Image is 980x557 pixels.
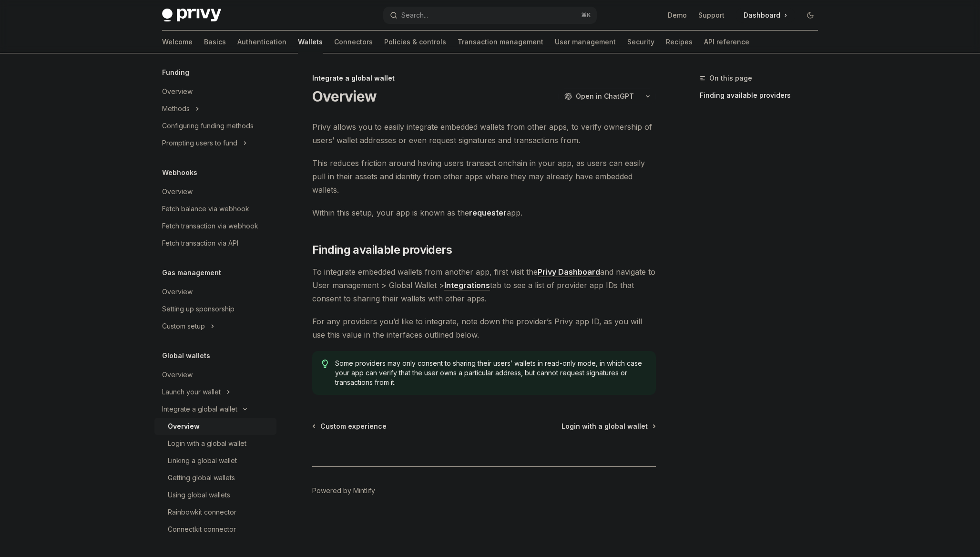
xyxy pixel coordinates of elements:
[237,31,286,53] a: Authentication
[666,31,693,53] a: Recipes
[154,452,276,469] a: Linking a global wallet
[312,486,375,495] a: Powered by Mintlify
[162,67,189,78] h5: Funding
[162,237,238,249] div: Fetch transaction via API
[458,31,543,53] a: Transaction management
[313,422,387,431] a: Custom experience
[555,31,616,53] a: User management
[803,8,818,23] button: Toggle dark mode
[312,120,656,147] span: Privy allows you to easily integrate embedded wallets from other apps, to verify ownership of use...
[154,283,276,300] a: Overview
[700,88,826,103] a: Finding available providers
[154,134,276,152] button: Toggle Prompting users to fund section
[709,72,752,84] span: On this page
[154,469,276,486] a: Getting global wallets
[168,421,200,432] div: Overview
[162,186,193,197] div: Overview
[581,11,591,19] span: ⌘ K
[154,117,276,134] a: Configuring funding methods
[312,206,656,219] span: Within this setup, your app is known as the app.
[162,286,193,298] div: Overview
[383,7,597,24] button: Open search
[154,521,276,538] a: Connectkit connector
[736,8,795,23] a: Dashboard
[168,472,235,484] div: Getting global wallets
[469,208,507,217] strong: requester
[162,86,193,97] div: Overview
[168,506,236,518] div: Rainbowkit connector
[162,386,221,398] div: Launch your wallet
[384,31,446,53] a: Policies & controls
[312,315,656,341] span: For any providers you’d like to integrate, note down the provider’s Privy app ID, as you will use...
[162,120,254,132] div: Configuring funding methods
[698,10,725,20] a: Support
[444,280,490,290] a: Integrations
[444,280,490,290] strong: Integrations
[154,418,276,435] a: Overview
[154,435,276,452] a: Login with a global wallet
[335,359,646,387] span: Some providers may only consent to sharing their users’ wallets in read-only mode, in which case ...
[162,320,205,332] div: Custom setup
[154,300,276,318] a: Setting up sponsorship
[168,455,237,466] div: Linking a global wallet
[561,422,655,431] a: Login with a global wallet
[162,220,258,232] div: Fetch transaction via webhook
[162,203,249,215] div: Fetch balance via webhook
[154,318,276,335] button: Toggle Custom setup section
[162,103,190,114] div: Methods
[322,360,328,368] svg: Tip
[334,31,373,53] a: Connectors
[162,137,237,149] div: Prompting users to fund
[154,83,276,100] a: Overview
[162,9,221,22] img: dark logo
[154,183,276,200] a: Overview
[162,267,221,278] h5: Gas management
[204,31,226,53] a: Basics
[401,10,428,21] div: Search...
[312,73,656,83] div: Integrate a global wallet
[154,504,276,521] a: Rainbowkit connector
[168,489,230,501] div: Using global wallets
[162,350,210,361] h5: Global wallets
[154,486,276,504] a: Using global wallets
[561,422,648,431] span: Login with a global wallet
[154,383,276,401] button: Toggle Launch your wallet section
[668,10,687,20] a: Demo
[538,267,600,277] strong: Privy Dashboard
[162,31,193,53] a: Welcome
[154,200,276,217] a: Fetch balance via webhook
[154,235,276,252] a: Fetch transaction via API
[312,156,656,196] span: This reduces friction around having users transact onchain in your app, as users can easily pull ...
[154,401,276,418] button: Toggle Integrate a global wallet section
[704,31,749,53] a: API reference
[320,422,387,431] span: Custom experience
[154,100,276,117] button: Toggle Methods section
[162,167,197,178] h5: Webhooks
[162,369,193,381] div: Overview
[312,265,656,305] span: To integrate embedded wallets from another app, first visit the and navigate to User management >...
[162,403,237,415] div: Integrate a global wallet
[168,524,236,535] div: Connectkit connector
[558,88,640,104] button: Open in ChatGPT
[627,31,654,53] a: Security
[312,242,452,258] span: Finding available providers
[162,303,235,315] div: Setting up sponsorship
[744,10,780,20] span: Dashboard
[312,88,377,105] h1: Overview
[538,267,600,277] a: Privy Dashboard
[576,92,634,101] span: Open in ChatGPT
[168,438,246,449] div: Login with a global wallet
[298,31,323,53] a: Wallets
[154,217,276,235] a: Fetch transaction via webhook
[154,366,276,383] a: Overview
